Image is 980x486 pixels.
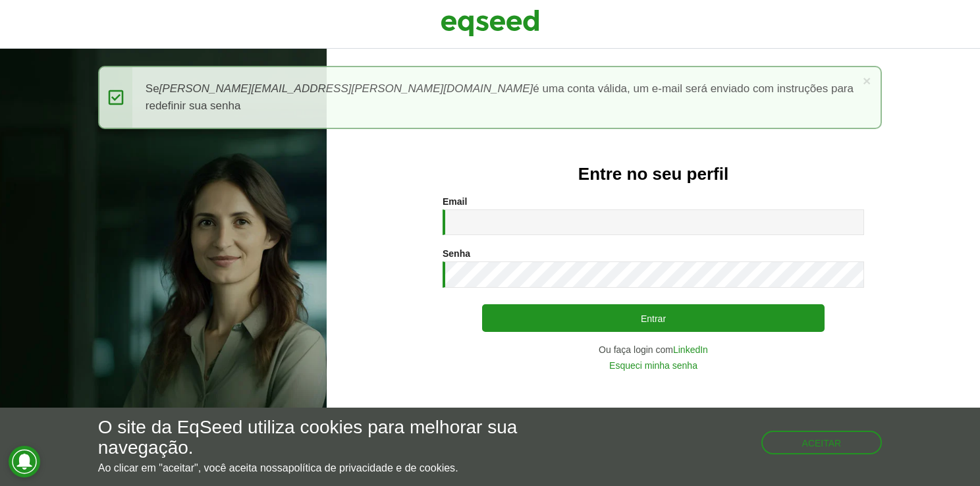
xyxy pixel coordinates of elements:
[353,165,954,184] h2: Entre no seu perfil
[98,418,568,458] h5: O site da EqSeed utiliza cookies para melhorar sua navegação.
[443,197,467,206] label: Email
[159,82,533,95] em: [PERSON_NAME][EMAIL_ADDRESS][PERSON_NAME][DOMAIN_NAME]
[441,7,539,40] img: EqSeed Logo
[863,74,871,88] a: ×
[482,304,825,332] button: Entrar
[443,249,470,258] label: Senha
[673,345,708,354] a: LinkedIn
[288,463,456,473] a: política de privacidade e de cookies
[761,431,883,454] button: Aceitar
[609,361,697,370] a: Esqueci minha senha
[443,345,864,354] div: Ou faça login com
[98,66,882,129] div: Se é uma conta válida, um e-mail será enviado com instruções para redefinir sua senha
[98,462,568,474] p: Ao clicar em "aceitar", você aceita nossa .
